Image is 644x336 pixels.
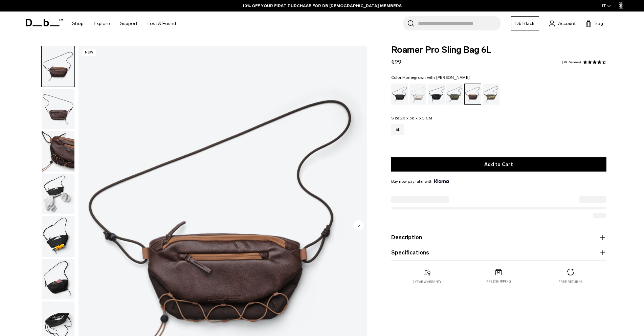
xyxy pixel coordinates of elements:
a: 39 reviews [562,61,581,64]
nav: Main Navigation [67,12,181,36]
button: Next slide [354,220,364,231]
a: Lost & Found [148,12,176,36]
button: Bag [586,19,603,27]
button: Roamer Pro Sling Bag 6L Homegrown with Lu [41,259,75,300]
p: 2 year warranty [413,279,442,284]
button: Add to Cart [391,157,606,172]
p: Free returns [558,279,582,284]
img: Roamer Pro Sling Bag 6L Homegrown with Lu [42,89,74,129]
span: €99 [391,59,401,65]
a: Explore [94,12,110,36]
p: Free shipping [486,279,511,284]
button: Roamer Pro Sling Bag 6L Homegrown with Lu [41,173,75,215]
p: New [82,49,96,56]
span: Bag [595,20,603,27]
button: Roamer Pro Sling Bag 6L Homegrown with Lu [41,131,75,172]
a: Db Black [511,16,539,30]
a: Db x Beyond Medals [483,84,499,105]
img: Roamer Pro Sling Bag 6L Homegrown with Lu [42,131,74,172]
legend: Size: [391,116,432,120]
a: 6L [391,124,405,135]
a: Forest Green [446,84,463,105]
span: Roamer Pro Sling Bag 6L [391,46,606,54]
a: Homegrown with Lu [464,84,481,105]
a: Shop [72,12,84,36]
span: Account [558,20,576,27]
a: Oatmilk [409,84,426,105]
a: Support [120,12,137,36]
button: Roamer Pro Sling Bag 6L Homegrown with Lu [41,46,75,87]
img: Roamer Pro Sling Bag 6L Homegrown with Lu [42,259,74,299]
button: Roamer Pro Sling Bag 6L Homegrown with Lu [41,88,75,130]
button: Specifications [391,249,606,257]
img: Roamer Pro Sling Bag 6L Homegrown with Lu [42,216,74,257]
img: {"height" => 20, "alt" => "Klarna"} [434,179,449,183]
a: Account [549,19,576,27]
a: 10% OFF YOUR FIRST PURCHASE FOR DB [DEMOGRAPHIC_DATA] MEMBERS [243,3,402,9]
legend: Color: [391,75,470,80]
span: 20 x 36 x 3.5 CM [400,116,432,120]
button: Roamer Pro Sling Bag 6L Homegrown with Lu [41,216,75,257]
a: Black Out [391,84,408,105]
img: Roamer Pro Sling Bag 6L Homegrown with Lu [42,174,74,214]
span: Buy now pay later with [391,178,449,184]
span: Homegrown with [PERSON_NAME] [402,75,470,80]
a: Charcoal Grey [428,84,445,105]
button: Description [391,233,606,242]
img: Roamer Pro Sling Bag 6L Homegrown with Lu [42,46,74,87]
